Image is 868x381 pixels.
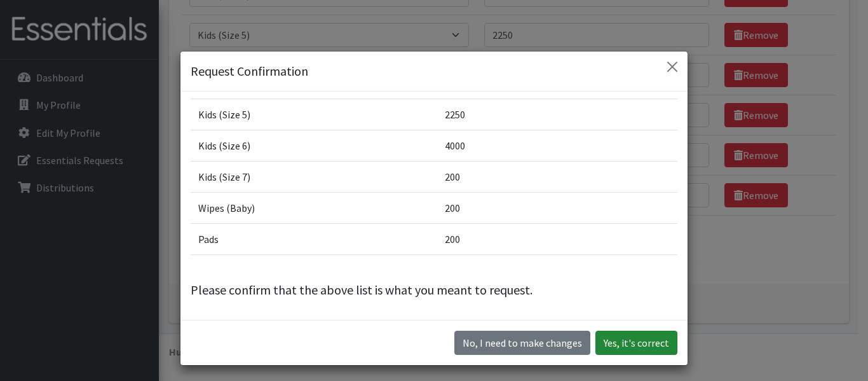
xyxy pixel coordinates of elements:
[437,223,677,254] td: 200
[662,57,682,77] button: Close
[191,62,308,81] h5: Request Confirmation
[437,192,677,223] td: 200
[454,331,590,355] button: No I need to make changes
[437,161,677,192] td: 200
[191,161,437,192] td: Kids (Size 7)
[191,99,437,130] td: Kids (Size 5)
[595,331,677,355] button: Yes, it's correct
[191,281,677,300] p: Please confirm that the above list is what you meant to request.
[191,223,437,254] td: Pads
[191,192,437,223] td: Wipes (Baby)
[437,99,677,130] td: 2250
[191,130,437,161] td: Kids (Size 6)
[437,130,677,161] td: 4000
